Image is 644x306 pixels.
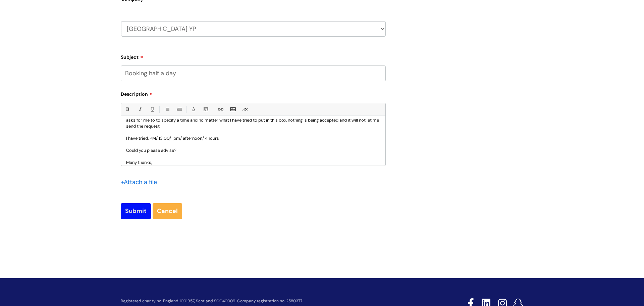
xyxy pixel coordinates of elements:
[202,105,210,114] a: Back Color
[123,105,131,114] a: Bold (Ctrl-B)
[228,105,237,114] a: Insert Image...
[121,299,420,303] p: Registered charity no. England 1001957, Scotland SCO40009. Company registration no. 2580377
[153,203,182,219] a: Cancel
[216,105,224,114] a: Link
[136,105,144,114] a: Italic (Ctrl-I)
[148,105,156,114] a: Underline(Ctrl-U)
[126,160,380,166] p: Many thanks,
[189,105,198,114] a: Font Color
[126,111,380,129] p: I am trying to book off an afternoon but when booking, I chose the 'part day' option from the dro...
[126,135,380,141] p: I have tried, PM/ 13:00/ 1pm/ afternoon/ 4 hours
[121,203,151,219] input: Submit
[121,52,386,60] label: Subject
[126,147,380,154] p: Could you please advise?
[241,105,249,114] a: Remove formatting (Ctrl-\)
[175,105,183,114] a: 1. Ordered List (Ctrl-Shift-8)
[121,177,161,187] div: Attach a file
[162,105,171,114] a: • Unordered List (Ctrl-Shift-7)
[121,89,386,97] label: Description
